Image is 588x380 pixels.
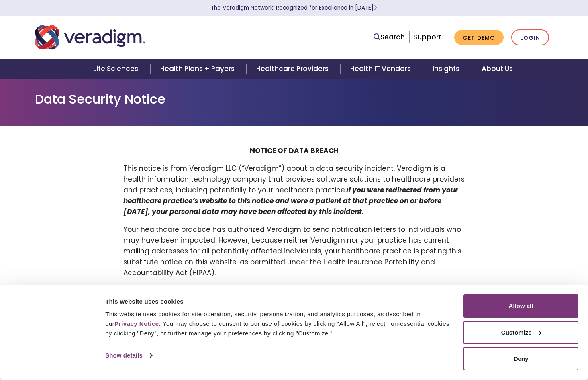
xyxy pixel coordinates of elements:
[114,320,159,327] a: Privacy Notice
[374,4,377,12] span: Learn More
[105,297,454,306] div: This website uses cookies
[123,163,465,218] p: This notice is from Veradigm LLC (“Veradigm”) about a data security incident. Veradigm is a healt...
[211,4,377,12] a: The Veradigm Network: Recognized for Excellence in [DATE]Learn More
[35,92,553,107] h1: Data Security Notice
[463,347,578,370] button: Deny
[423,59,472,79] a: Insights
[463,321,578,344] button: Customize
[247,59,341,79] a: Healthcare Providers
[105,349,152,362] a: Show details
[250,146,339,155] strong: NOTICE OF DATA BREACH
[511,29,549,46] a: Login
[105,309,454,338] div: This website uses cookies for site operation, security, personalization, and analytics purposes, ...
[472,59,523,79] a: About Us
[413,32,441,42] a: Support
[151,59,247,79] a: Health Plans + Payers
[463,294,578,318] button: Allow all
[123,185,458,217] strong: If you were redirected from your healthcare practice’s website to this notice and were a patient ...
[374,32,405,43] a: Search
[84,59,150,79] a: Life Sciences
[35,24,145,51] img: Veradigm logo
[123,224,465,279] p: Your healthcare practice has authorized Veradigm to send notification letters to individuals who ...
[341,59,423,79] a: Health IT Vendors
[454,30,504,45] a: Get Demo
